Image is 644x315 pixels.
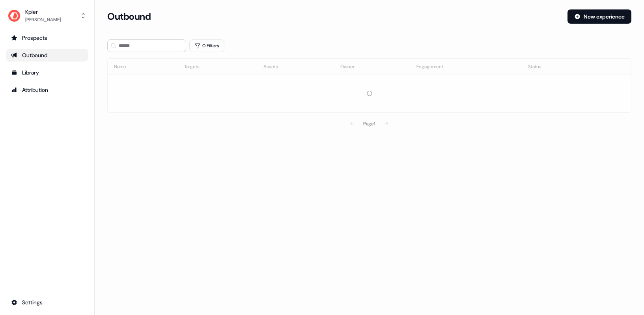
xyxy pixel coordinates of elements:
[6,296,88,309] a: Go to integrations
[11,298,83,306] div: Settings
[567,9,631,24] button: New experience
[6,49,88,62] a: Go to outbound experience
[6,32,88,44] a: Go to prospects
[25,8,61,16] div: Kpler
[11,34,83,42] div: Prospects
[6,84,88,96] a: Go to attribution
[25,16,61,24] div: [PERSON_NAME]
[11,69,83,76] div: Library
[6,6,88,25] button: Kpler[PERSON_NAME]
[189,39,224,52] button: 0 Filters
[11,86,83,94] div: Attribution
[6,66,88,79] a: Go to templates
[107,11,151,22] h3: Outbound
[11,51,83,59] div: Outbound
